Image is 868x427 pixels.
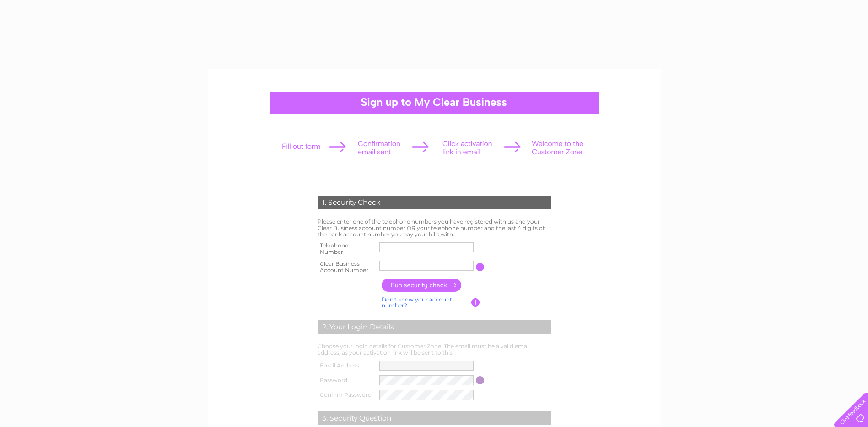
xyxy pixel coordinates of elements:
[315,358,377,373] th: Email Address
[471,298,480,307] input: Information
[318,411,551,425] div: 3. Security Question
[382,296,452,309] a: Don't know your account number?
[315,240,377,258] th: Telephone Number
[315,341,553,358] td: Choose your login details for Customer Zone. The email must be a valid email address, as your act...
[318,320,551,334] div: 2. Your Login Details
[315,373,377,388] th: Password
[315,216,553,240] td: Please enter one of the telephone numbers you have registered with us and your Clear Business acc...
[315,258,377,276] th: Clear Business Account Number
[476,263,485,271] input: Information
[318,196,551,209] div: 1. Security Check
[476,376,485,384] input: Information
[315,388,377,402] th: Confirm Password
